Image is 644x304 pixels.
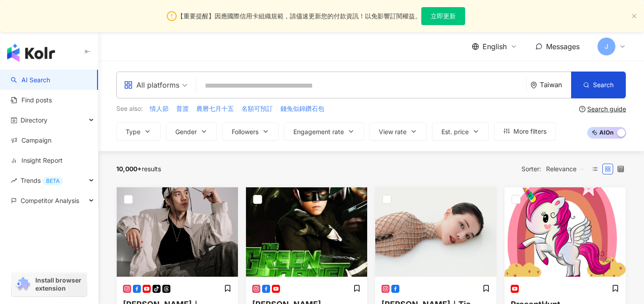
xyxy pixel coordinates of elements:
[124,80,133,89] span: appstore
[483,42,507,51] span: English
[14,277,31,291] img: chrome extension
[11,156,63,165] a: Insight Report
[11,136,51,145] a: Campaign
[232,128,258,135] span: Followers
[432,122,489,140] button: Est. price
[571,72,626,98] button: Search
[530,82,537,89] span: environment
[369,122,427,140] button: View rate
[116,122,161,140] button: Type
[605,42,608,51] span: J
[222,122,279,140] button: Followers
[124,78,179,92] div: All platforms
[521,162,589,176] div: Sorter:
[579,106,585,112] span: question-circle
[176,104,189,113] span: 普渡
[431,13,456,20] span: 立即更新
[11,177,17,184] span: rise
[441,128,469,135] span: Est. price
[126,128,140,135] span: Type
[149,104,169,114] button: 情人節
[11,76,50,84] a: searchAI Search
[421,7,465,25] button: 立即更新
[293,128,344,135] span: Engagement rate
[246,187,367,277] img: KOL Avatar
[117,187,238,277] img: KOL Avatar
[21,170,63,190] span: Trends
[241,104,273,114] button: 名額可預訂
[177,11,421,21] span: 【重要提醒】因應國際信用卡組織規範，請儘速更新您的付款資訊！以免影響訂閱權益。
[196,104,234,114] button: 農曆七月十五
[540,81,571,89] div: Taiwan
[546,162,585,176] span: Relevance
[166,122,217,140] button: Gender
[379,128,407,135] span: View rate
[593,81,614,89] span: Search
[21,110,47,130] span: Directory
[116,104,143,113] span: See also:
[375,187,496,277] img: KOL Avatar
[175,128,197,135] span: Gender
[196,104,234,113] span: 農曆七月十五
[176,104,189,114] button: 普渡
[504,187,626,277] img: KOL Avatar
[35,276,84,292] span: Install browser extension
[11,96,52,105] a: Find posts
[21,190,79,211] span: Competitor Analysis
[116,165,161,173] div: results
[284,122,364,140] button: Engagement rate
[494,122,556,140] button: More filters
[280,104,324,113] span: 錢兔似錦鑽石包
[7,44,55,62] img: logo
[12,272,87,296] a: chrome extensionInstall browser extension
[546,42,580,51] span: Messages
[116,165,142,173] span: 10,000+
[587,106,626,113] div: Search guide
[631,13,637,19] button: close
[42,177,63,186] div: BETA
[150,104,169,113] span: 情人節
[241,104,273,113] span: 名額可預訂
[631,13,637,19] span: close
[513,128,547,135] span: More filters
[280,104,325,114] button: 錢兔似錦鑽石包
